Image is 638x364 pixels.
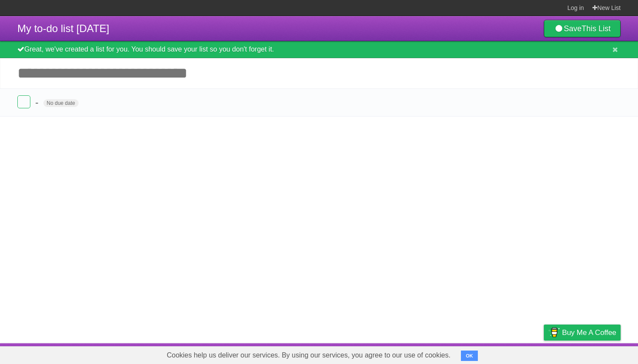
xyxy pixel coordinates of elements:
img: Buy me a coffee [548,325,560,340]
a: SaveThis List [544,20,621,37]
span: No due date [43,99,79,107]
span: - [35,97,40,108]
button: OK [461,351,478,361]
a: Terms [503,345,522,362]
a: Suggest a feature [566,345,621,362]
a: Privacy [533,345,555,362]
span: Cookies help us deliver our services. By using our services, you agree to our use of cookies. [158,347,459,364]
label: Done [17,95,30,108]
a: Developers [457,345,492,362]
a: About [428,345,447,362]
span: Buy me a coffee [562,325,616,340]
span: My to-do list [DATE] [17,23,109,34]
b: This List [582,24,611,33]
a: Buy me a coffee [544,325,621,341]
